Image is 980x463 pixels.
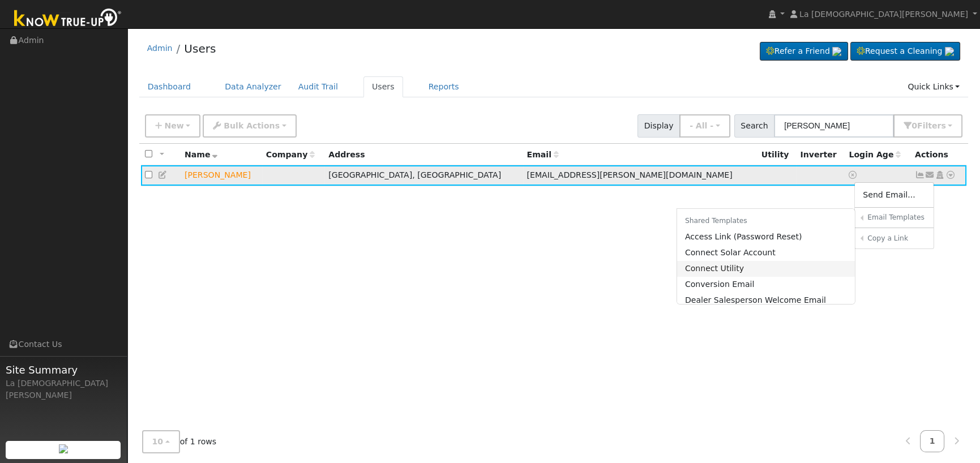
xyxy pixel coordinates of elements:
[677,213,855,229] h6: Shared Templates
[363,76,403,97] a: Users
[799,10,968,19] span: La [DEMOGRAPHIC_DATA][PERSON_NAME]
[527,170,733,179] span: [EMAIL_ADDRESS][PERSON_NAME][DOMAIN_NAME]
[185,150,218,159] span: Name
[935,170,945,179] a: Login As
[527,150,559,159] span: Email
[290,76,346,97] a: Audit Trail
[6,362,121,378] span: Site Summary
[915,170,925,179] a: Not connected
[761,149,793,161] div: Utility
[147,44,173,53] a: Admin
[677,229,855,245] a: Access Link (Password Reset)
[863,232,934,245] a: Copy a Link
[224,121,280,130] span: Bulk Actions
[925,169,935,181] a: christinam.aguilar@hotmail.com
[216,76,290,97] a: Data Analyzer
[801,149,841,161] div: Inverter
[917,121,946,130] span: Filter
[679,114,730,138] button: - All -
[324,165,523,186] td: [GEOGRAPHIC_DATA], [GEOGRAPHIC_DATA]
[6,378,121,401] div: La [DEMOGRAPHIC_DATA][PERSON_NAME]
[920,430,945,452] a: 1
[915,149,962,161] div: Actions
[8,6,127,32] img: Know True-Up
[637,114,680,138] span: Display
[677,277,855,293] a: Conversion Email
[867,213,926,222] h6: Email Templates
[158,170,168,179] a: Edit User
[328,149,519,161] div: Address
[774,114,894,138] input: Search
[899,76,968,97] a: Quick Links
[677,261,855,277] a: Connect Utility
[203,114,296,138] button: Bulk Actions
[850,42,960,61] a: Request a Cleaning
[59,444,68,453] img: retrieve
[760,42,848,61] a: Refer a Friend
[677,293,855,308] a: Dealer Salesperson Welcome Email
[832,47,841,56] img: retrieve
[142,430,217,453] span: of 1 rows
[164,121,183,130] span: New
[893,114,962,138] button: 0Filters
[941,121,945,130] span: s
[139,76,200,97] a: Dashboard
[184,42,216,55] a: Users
[142,430,180,453] button: 10
[266,150,315,159] span: Company name
[849,170,859,179] a: No login access
[855,187,934,203] a: Send Email...
[181,165,262,186] td: Lead
[945,169,956,181] a: Other actions
[863,212,934,224] a: Email Templates
[945,47,954,56] img: retrieve
[849,150,901,159] span: Days since last login
[867,234,926,243] h6: Copy a Link
[152,437,164,446] span: 10
[420,76,468,97] a: Reports
[734,114,774,138] span: Search
[677,245,855,261] a: Connect Solar Account
[145,114,201,138] button: New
